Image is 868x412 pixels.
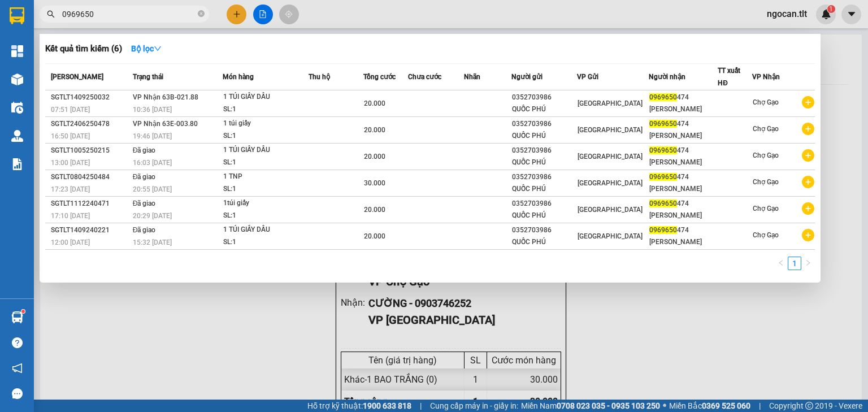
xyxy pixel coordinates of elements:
[512,210,577,222] div: QUỐC PHÚ
[718,67,740,87] span: TT xuất HĐ
[649,157,717,168] div: [PERSON_NAME]
[649,120,677,128] span: 0969650
[51,145,129,157] div: SGTLT1005250215
[223,183,308,196] div: SL: 1
[512,130,577,142] div: QUỐC PHÚ
[133,146,156,154] span: Đã giao
[649,118,717,130] div: 474
[512,103,577,115] div: QUỐC PHÚ
[778,259,784,266] span: left
[51,73,103,81] span: [PERSON_NAME]
[133,73,163,81] span: Trạng thái
[512,118,577,130] div: 0352703986
[47,10,55,18] span: search
[802,149,814,162] span: plus-circle
[649,73,685,81] span: Người nhận
[223,197,308,210] div: 1túi giấy
[12,337,23,348] span: question-circle
[649,210,717,222] div: [PERSON_NAME]
[753,178,779,186] span: Chợ Gạo
[51,92,129,103] div: SGTLT1409250032
[578,126,643,134] span: [GEOGRAPHIC_DATA]
[649,236,717,248] div: [PERSON_NAME]
[133,106,172,114] span: 10:36 [DATE]
[51,224,129,236] div: SGTLT1409240221
[223,157,308,169] div: SL: 1
[364,179,385,187] span: 30.000
[512,198,577,210] div: 0352703986
[512,145,577,157] div: 0352703986
[10,7,24,24] img: logo-vxr
[131,44,162,53] strong: Bộ lọc
[649,173,677,181] span: 0969650
[753,231,779,239] span: Chợ Gạo
[133,200,156,207] span: Đã giao
[51,198,129,210] div: SGTLT1112240471
[223,144,308,157] div: 1 TÚI GIẤY DẦU
[223,103,308,116] div: SL: 1
[649,146,677,154] span: 0969650
[154,45,162,53] span: down
[51,238,90,246] span: 12:00 [DATE]
[753,205,779,212] span: Chợ Gạo
[802,123,814,135] span: plus-circle
[12,388,23,399] span: message
[223,236,308,249] div: SL: 1
[133,212,172,220] span: 20:29 [DATE]
[133,120,198,128] span: VP Nhận 63E-003.80
[133,226,156,234] span: Đã giao
[649,171,717,183] div: 474
[45,43,122,55] h3: Kết quả tìm kiếm ( 6 )
[788,257,801,270] a: 1
[578,232,643,240] span: [GEOGRAPHIC_DATA]
[133,132,172,140] span: 19:46 [DATE]
[51,159,90,167] span: 13:00 [DATE]
[133,93,198,101] span: VP Nhận 63B-021.88
[578,153,643,161] span: [GEOGRAPHIC_DATA]
[802,96,814,109] span: plus-circle
[408,73,441,81] span: Chưa cước
[11,45,23,57] img: dashboard-icon
[649,183,717,195] div: [PERSON_NAME]
[133,238,172,246] span: 15:32 [DATE]
[223,73,254,81] span: Món hàng
[649,224,717,236] div: 474
[753,98,779,106] span: Chợ Gạo
[512,92,577,103] div: 0352703986
[512,183,577,195] div: QUỐC PHÚ
[512,171,577,183] div: 0352703986
[649,93,677,101] span: 0969650
[649,92,717,103] div: 474
[12,363,23,374] span: notification
[578,99,643,107] span: [GEOGRAPHIC_DATA]
[802,229,814,241] span: plus-circle
[11,73,23,85] img: warehouse-icon
[753,151,779,159] span: Chợ Gạo
[801,257,815,270] button: right
[51,212,90,220] span: 17:10 [DATE]
[649,145,717,157] div: 474
[774,257,788,270] button: left
[198,9,205,20] span: close-circle
[578,179,643,187] span: [GEOGRAPHIC_DATA]
[649,130,717,142] div: [PERSON_NAME]
[11,102,23,114] img: warehouse-icon
[512,157,577,168] div: QUỐC PHÚ
[577,73,598,81] span: VP Gửi
[464,73,480,81] span: Nhãn
[801,257,815,270] li: Next Page
[805,259,811,266] span: right
[364,206,385,214] span: 20.000
[122,40,171,58] button: Bộ lọcdown
[512,236,577,248] div: QUỐC PHÚ
[649,103,717,115] div: [PERSON_NAME]
[223,210,308,222] div: SL: 1
[578,206,643,214] span: [GEOGRAPHIC_DATA]
[223,91,308,103] div: 1 TÚI GIẤY DẦU
[363,73,396,81] span: Tổng cước
[133,159,172,167] span: 16:03 [DATE]
[802,176,814,188] span: plus-circle
[51,171,129,183] div: SGTLT0804250484
[21,310,25,313] sup: 1
[753,125,779,133] span: Chợ Gạo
